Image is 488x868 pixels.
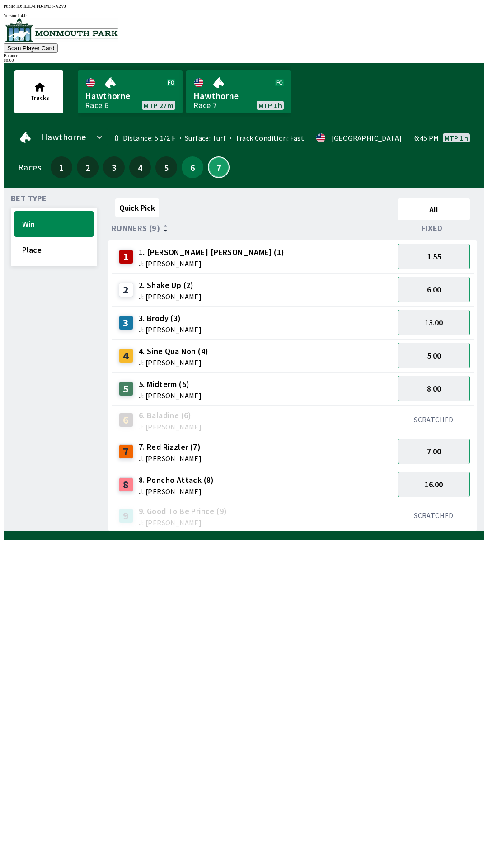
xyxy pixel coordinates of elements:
span: 6. Baladine (6) [139,410,202,421]
button: 6.00 [398,277,470,302]
span: 6.00 [427,284,441,295]
span: J: [PERSON_NAME] [139,392,202,399]
span: 1 [53,164,70,170]
span: Hawthorne [193,90,284,102]
div: Balance [4,53,484,58]
span: J: [PERSON_NAME] [139,455,202,462]
span: 7. Red Rizzler (7) [139,441,202,453]
button: 2 [77,156,99,178]
span: 4. Sine Qua Non (4) [139,345,209,357]
button: 1 [51,156,72,178]
img: venue logo [4,18,118,42]
span: Track Condition: Fast [226,133,304,142]
span: Place [22,245,86,255]
span: Runners (9) [112,225,160,232]
div: Version 1.4.0 [4,13,484,18]
button: 6 [182,156,203,178]
span: IEID-FI4J-IM3S-X2VJ [23,4,66,9]
div: 2 [119,283,133,297]
span: 1. [PERSON_NAME] [PERSON_NAME] (1) [139,246,285,258]
span: J: [PERSON_NAME] [139,293,202,300]
div: SCRATCHED [398,511,470,520]
button: 7 [208,156,230,178]
button: 13.00 [398,310,470,335]
div: SCRATCHED [398,415,470,424]
div: 7 [119,444,133,459]
span: MTP 1h [445,134,468,142]
span: 9. Good To Be Prince (9) [139,505,227,517]
div: 4 [119,349,133,363]
span: 3 [105,164,122,170]
span: MTP 1h [258,102,282,109]
button: Quick Pick [115,198,159,217]
span: All [402,204,466,215]
span: Bet Type [11,195,47,202]
div: Runners (9) [112,224,394,233]
span: 16.00 [425,479,443,490]
button: Scan Player Card [4,43,58,53]
button: All [398,198,470,220]
button: Place [14,237,94,263]
a: HawthorneRace 6MTP 27m [78,70,183,113]
span: Quick Pick [119,203,155,213]
button: 3 [103,156,125,178]
span: 8.00 [427,383,441,394]
a: HawthorneRace 7MTP 1h [186,70,291,113]
span: J: [PERSON_NAME] [139,423,202,430]
span: J: [PERSON_NAME] [139,488,214,495]
span: J: [PERSON_NAME] [139,359,209,366]
span: Win [22,219,86,229]
div: Race 7 [193,102,217,109]
span: 2 [79,164,96,170]
span: 8. Poncho Attack (8) [139,474,214,486]
button: 8.00 [398,376,470,401]
div: 1 [119,250,133,264]
button: Tracks [14,70,63,113]
span: Fixed [422,225,443,232]
span: Surface: Turf [176,133,226,142]
div: 3 [119,316,133,330]
button: Win [14,211,94,237]
div: [GEOGRAPHIC_DATA] [332,134,402,142]
span: Tracks [30,94,49,102]
button: 7.00 [398,439,470,464]
div: 0 [111,134,119,142]
div: 5 [119,382,133,396]
div: Public ID: [4,4,484,9]
button: 5 [155,156,177,178]
div: 6 [119,413,133,427]
span: Hawthorne [41,133,86,141]
span: J: [PERSON_NAME] [139,519,227,526]
button: 4 [129,156,151,178]
span: 3. Brody (3) [139,312,202,324]
div: 9 [119,509,133,523]
span: 2. Shake Up (2) [139,279,202,291]
span: 1.55 [427,251,441,262]
button: 5.00 [398,343,470,368]
span: 6 [184,164,201,170]
span: 6:45 PM [414,134,439,142]
span: 13.00 [425,317,443,328]
span: 7.00 [427,446,441,457]
span: Distance: 5 1/2 F [123,133,176,142]
div: $ 0.00 [4,58,484,63]
button: 16.00 [398,472,470,497]
button: 1.55 [398,244,470,269]
div: Race 6 [85,102,108,109]
div: Races [18,164,41,171]
span: 4 [131,164,149,170]
span: 5 [158,164,175,170]
div: Fixed [394,224,474,233]
div: 8 [119,477,133,492]
span: J: [PERSON_NAME] [139,260,285,267]
span: Hawthorne [85,90,175,102]
span: J: [PERSON_NAME] [139,326,202,333]
span: MTP 27m [144,102,174,109]
span: 5.00 [427,350,441,361]
span: 5. Midterm (5) [139,378,202,390]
